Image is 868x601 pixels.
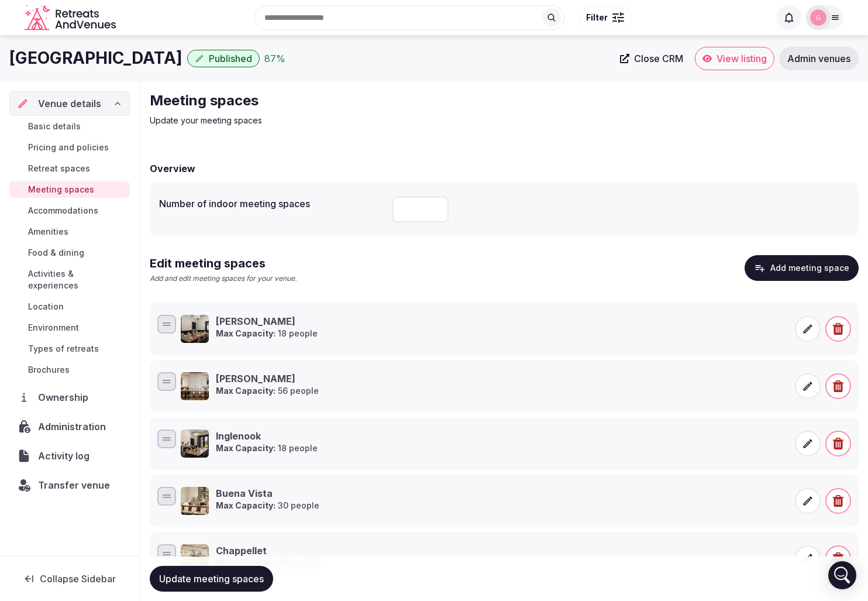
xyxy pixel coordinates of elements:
[9,473,130,497] button: Transfer venue
[9,362,130,378] a: Brochures
[159,573,264,585] span: Update meeting spaces
[586,12,608,23] span: Filter
[28,301,64,312] span: Location
[9,298,130,315] a: Location
[216,487,319,500] h3: Buena Vista
[613,47,690,70] a: Close CRM
[28,364,70,376] span: Brochures
[9,118,130,135] a: Basic details
[28,142,109,153] span: Pricing and policies
[9,139,130,156] a: Pricing and policies
[216,443,275,453] strong: Max Capacity:
[216,328,318,339] p: 18 people
[150,255,297,272] h2: Edit meeting spaces
[181,372,209,400] img: Beringer
[28,205,98,217] span: Accommodations
[779,47,859,70] a: Admin venues
[181,544,209,572] img: Chappellet
[810,9,826,26] img: Glen Hayes
[216,372,319,385] h3: [PERSON_NAME]
[187,50,260,67] button: Published
[9,320,130,336] a: Environment
[264,51,285,66] button: 87%
[28,268,125,291] span: Activities & experiences
[38,97,101,111] span: Venue details
[28,247,84,259] span: Food & dining
[159,199,383,208] label: Number of indoor meeting spaces
[150,274,297,284] p: Add and edit meeting spaces for your venue.
[634,53,683,64] span: Close CRM
[216,385,319,397] p: 56 people
[828,561,856,589] div: Open Intercom Messenger
[9,181,130,198] a: Meeting spaces
[9,266,130,294] a: Activities & experiences
[9,202,130,219] a: Accommodations
[216,386,275,396] strong: Max Capacity:
[181,315,209,343] img: Beaulieu
[28,163,90,174] span: Retreat spaces
[9,245,130,261] a: Food & dining
[9,414,130,439] a: Administration
[9,444,130,468] a: Activity log
[9,341,130,357] a: Types of retreats
[25,5,118,31] a: Visit the homepage
[216,442,318,454] p: 18 people
[578,6,632,29] button: Filter
[9,566,130,592] button: Collapse Sidebar
[9,160,130,177] a: Retreat spaces
[181,430,209,458] img: Inglenook
[28,343,99,355] span: Types of retreats
[150,115,543,126] p: Update your meeting spaces
[38,420,111,434] span: Administration
[28,322,79,334] span: Environment
[38,390,93,404] span: Ownership
[38,478,110,492] span: Transfer venue
[181,487,209,515] img: Buena Vista
[216,315,318,328] h3: [PERSON_NAME]
[150,566,273,592] button: Update meeting spaces
[216,328,275,338] strong: Max Capacity:
[40,573,116,585] span: Collapse Sidebar
[38,449,94,463] span: Activity log
[695,47,774,70] a: View listing
[28,226,68,238] span: Amenities
[9,385,130,410] a: Ownership
[9,47,182,70] h1: [GEOGRAPHIC_DATA]
[150,162,195,176] h2: Overview
[787,53,850,64] span: Admin venues
[150,91,543,110] h2: Meeting spaces
[209,53,252,64] span: Published
[25,5,118,31] svg: Retreats and Venues company logo
[216,430,318,442] h3: Inglenook
[264,51,285,66] div: 87 %
[9,224,130,240] a: Amenities
[717,53,767,64] span: View listing
[216,500,319,511] p: 30 people
[28,184,94,195] span: Meeting spaces
[28,121,81,132] span: Basic details
[216,544,319,557] h3: Chappellet
[745,255,859,281] button: Add meeting space
[216,500,275,510] strong: Max Capacity:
